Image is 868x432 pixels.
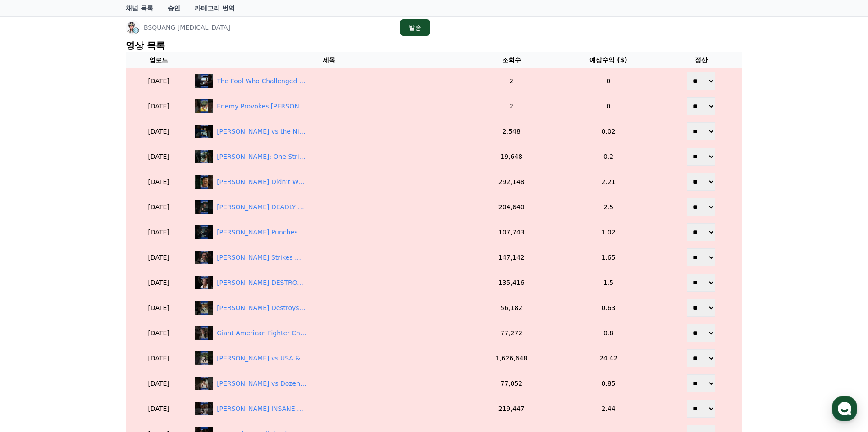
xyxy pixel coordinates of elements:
td: 0.63 [557,295,660,320]
div: Bruce Lee’s Punches That Make You Feel the Pain! [217,228,307,237]
td: 107,743 [466,220,557,245]
a: Enemy Provokes Bruce Lee and Faces an Unbelievable Ending! Enemy Provokes [PERSON_NAME] and Faces... [195,99,462,113]
td: 147,142 [466,245,557,270]
a: Bruce Lee’s DEADLY Neck Kick – One Strike Ends It All! [PERSON_NAME] DEADLY Neck Kick – One Strik... [195,200,462,214]
a: Giant American Fighter Challenges Bruce Lee… And Gets Destroyed! Giant American Fighter Challenge... [195,326,462,340]
td: 292,148 [466,169,557,194]
th: 업로드 [126,52,192,68]
a: Bruce Lee’s Punches That Make You Feel the Pain! [PERSON_NAME] Punches That Make You Feel the Pain! [195,225,462,239]
td: 2 [466,68,557,94]
span: 홈 [28,299,34,306]
div: Enemy Provokes Bruce Lee and Faces an Unbelievable Ending! [217,102,307,111]
td: 0 [557,94,660,119]
img: Giant American Fighter Challenges Bruce Lee… And Gets Destroyed! [195,326,213,340]
a: Bruce Lee: One Strike Ends the Drug Lord [PERSON_NAME]: One Strike Ends the Drug Lord [195,150,462,163]
th: 정산 [660,52,742,68]
a: 홈 [3,285,59,308]
button: 발송 [400,19,430,36]
img: Bruce Lee vs Dozens of Thugs – He Defeats Them All in Seconds! [195,377,213,390]
a: Bruce Lee Strikes Without Mercy – Every Fight Ends in Death! [PERSON_NAME] Strikes Without Mercy ... [195,251,462,264]
a: Bruce Lee Didn’t Want to Fight… But When He Did, Everyone Fell! [PERSON_NAME] Didn’t Want to Figh... [195,175,462,189]
img: The Fool Who Challenged Bruce Lee on a Ship – The Shocking Ending! [195,74,213,88]
td: 56,182 [466,295,557,320]
td: [DATE] [126,346,192,371]
td: [DATE] [126,396,192,421]
td: [DATE] [126,194,192,220]
th: 조회수 [466,52,557,68]
p: 영상 목록 [126,39,742,52]
td: [DATE] [126,295,192,320]
th: 예상수익 ($) [557,52,660,68]
td: 77,272 [466,320,557,346]
td: 19,648 [466,144,557,169]
td: 0.8 [557,320,660,346]
span: 설정 [139,299,150,306]
div: Bruce Lee Didn’t Want to Fight… But When He Did, Everyone Fell! [217,177,307,187]
td: 1.02 [557,220,660,245]
img: Bruce Lee Destroys an Entire Dojo ALONE – Unbelievable Fight [195,301,213,315]
a: 대화 [59,285,116,308]
td: 0.85 [557,371,660,396]
img: Bruce Lee’s DEADLY Neck Kick – One Strike Ends It All! [195,200,213,214]
a: Bruce Lee vs Dozens of Thugs – He Defeats Them All in Seconds! [PERSON_NAME] vs Dozens of Thugs –... [195,377,462,390]
img: Bruce Lee’s Punches That Make You Feel the Pain! [195,225,213,239]
td: 1,626,648 [466,346,557,371]
img: Bruce Lee vs USA & Japan Masters – One Man Destroys Them All! [195,351,213,365]
div: The Fool Who Challenged Bruce Lee on a Ship – The Shocking Ending! [217,76,307,86]
td: [DATE] [126,169,192,194]
div: Bruce Lee vs Dozens of Thugs – He Defeats Them All in Seconds! [217,379,307,388]
td: [DATE] [126,245,192,270]
td: [DATE] [126,320,192,346]
div: Bruce Lee Strikes Without Mercy – Every Fight Ends in Death! [217,253,307,262]
td: [DATE] [126,270,192,295]
td: [DATE] [126,144,192,169]
div: Bruce Lee: One Strike Ends the Drug Lord [217,152,307,162]
td: [DATE] [126,371,192,396]
th: 제목 [192,52,466,68]
td: 2.21 [557,169,660,194]
td: [DATE] [126,220,192,245]
img: Bruce Lee DESTROYS His Enemy in SECONDS! [195,276,213,289]
img: Bruce Lee Strikes Without Mercy – Every Fight Ends in Death! [195,251,213,264]
p: BSQUANG [MEDICAL_DATA] [144,23,230,32]
td: 219,447 [466,396,557,421]
div: Bruce Lee vs the Night of Villains | One Man Against a Dozen! [217,127,307,136]
td: 204,640 [466,194,557,220]
div: Bruce Lee vs USA & Japan Masters – One Man Destroys Them All! [217,354,307,363]
a: The Fool Who Challenged Bruce Lee on a Ship – The Shocking Ending! The Fool Who Challenged [PERSO... [195,74,462,88]
img: Bruce Lee Didn’t Want to Fight… But When He Did, Everyone Fell! [195,175,213,189]
td: 2 [466,94,557,119]
div: Giant American Fighter Challenges Bruce Lee… And Gets Destroyed! [217,328,307,338]
td: 135,416 [466,270,557,295]
td: 0.02 [557,119,660,144]
td: 0.2 [557,144,660,169]
img: Bruce Lee’s INSANE Nunchaku Skills That Shocked the World! [195,402,213,415]
td: 2.44 [557,396,660,421]
a: Bruce Lee DESTROYS His Enemy in SECONDS! [PERSON_NAME] DESTROYS His Enemy in SECONDS! [195,276,462,289]
td: 2.5 [557,194,660,220]
div: Bruce Lee DESTROYS His Enemy in SECONDS! [217,278,307,288]
a: Bruce Lee’s INSANE Nunchaku Skills That Shocked the World! [PERSON_NAME] INSANE Nunchaku Skills T... [195,402,462,415]
td: [DATE] [126,119,192,144]
td: [DATE] [126,68,192,94]
a: 설정 [116,285,173,308]
a: Bruce Lee vs the Night of Villains | One Man Against a Dozen! [PERSON_NAME] vs the Night of Villa... [195,125,462,138]
img: Enemy Provokes Bruce Lee and Faces an Unbelievable Ending! [195,99,213,113]
div: Bruce Lee Destroys an Entire Dojo ALONE – Unbelievable Fight [217,303,307,313]
td: 1.5 [557,270,660,295]
td: 0 [557,68,660,94]
img: BSQUANG ICU [126,20,140,35]
td: 77,052 [466,371,557,396]
span: 대화 [82,299,93,306]
img: Bruce Lee vs the Night of Villains | One Man Against a Dozen! [195,125,213,138]
a: Bruce Lee Destroys an Entire Dojo ALONE – Unbelievable Fight [PERSON_NAME] Destroys an Entire Doj... [195,301,462,315]
div: Bruce Lee’s INSANE Nunchaku Skills That Shocked the World! [217,404,307,414]
td: 24.42 [557,346,660,371]
img: Bruce Lee: One Strike Ends the Drug Lord [195,150,213,163]
td: [DATE] [126,94,192,119]
td: 2,548 [466,119,557,144]
a: Bruce Lee vs USA & Japan Masters – One Man Destroys Them All! [PERSON_NAME] vs USA & Japan Master... [195,351,462,365]
div: Bruce Lee’s DEADLY Neck Kick – One Strike Ends It All! [217,202,307,212]
td: 1.65 [557,245,660,270]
